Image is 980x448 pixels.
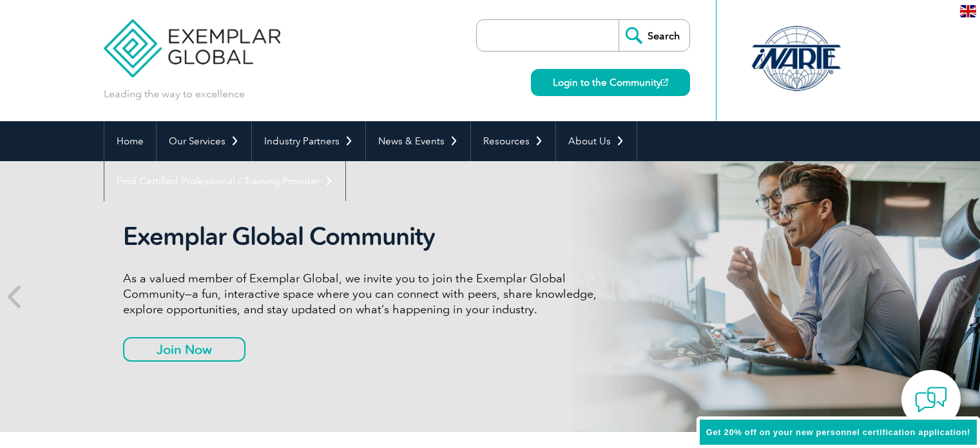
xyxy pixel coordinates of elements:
[123,222,606,251] h2: Exemplar Global Community
[531,69,690,96] a: Login to the Community
[556,121,637,161] a: About Us
[252,121,365,161] a: Industry Partners
[157,121,251,161] a: Our Services
[123,337,245,362] a: Join Now
[104,87,245,101] p: Leading the way to excellence
[104,121,156,161] a: Home
[706,427,970,437] span: Get 20% off on your new personnel certification application!
[104,161,345,201] a: Find Certified Professional / Training Provider
[123,271,606,317] p: As a valued member of Exemplar Global, we invite you to join the Exemplar Global Community—a fun,...
[619,20,689,51] input: Search
[915,384,947,416] img: contact-chat.png
[471,121,555,161] a: Resources
[960,5,976,17] img: en
[661,79,668,86] img: open_square.png
[366,121,470,161] a: News & Events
